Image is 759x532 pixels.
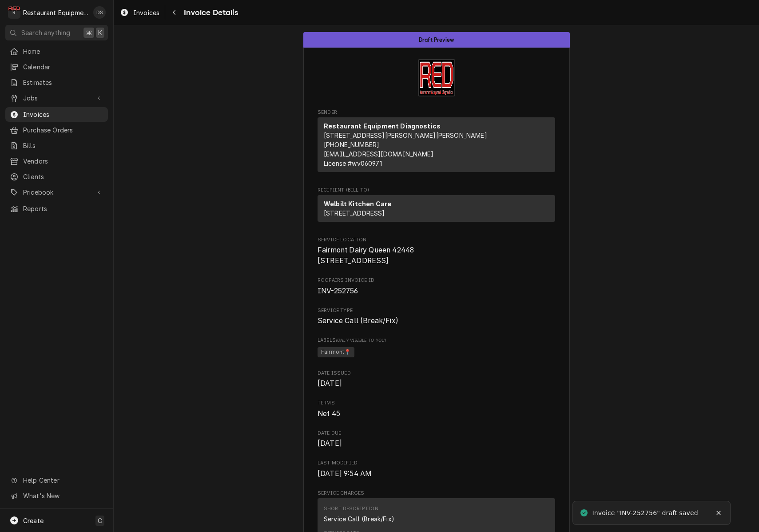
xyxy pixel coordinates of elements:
[23,8,88,17] div: Restaurant Equipment Diagnostics
[324,122,441,130] strong: Restaurant Equipment Diagnostics
[5,138,108,153] a: Bills
[318,347,354,358] span: Fairmont📍
[23,188,90,197] span: Pricebook
[318,468,555,479] span: Last Modified
[318,346,555,359] span: [object Object]
[318,236,555,244] span: Service Location
[324,505,394,523] div: Short Description
[5,185,108,200] a: Go to Pricebook
[318,287,358,295] span: INV-252756
[8,6,20,19] div: Restaurant Equipment Diagnostics's Avatar
[303,32,570,48] div: Status
[324,505,378,512] div: Short Description
[318,117,555,172] div: Sender
[21,28,70,37] span: Search anything
[5,91,108,105] a: Go to Jobs
[5,60,108,74] a: Calendar
[318,195,555,225] div: Recipient (Bill To)
[324,514,394,524] div: Short Description
[318,316,398,325] span: Service Call (Break/Fix)
[318,277,555,284] span: Roopairs Invoice ID
[318,408,555,419] span: Terms
[419,37,454,43] span: Draft Preview
[23,491,103,500] span: What's New
[318,286,555,296] span: Roopairs Invoice ID
[318,460,555,479] div: Last Modified
[318,246,414,265] span: Fairmont Dairy Queen 42448 [STREET_ADDRESS]
[23,62,103,72] span: Calendar
[318,245,555,266] span: Service Location
[98,28,102,37] span: K
[23,47,103,56] span: Home
[23,172,103,181] span: Clients
[181,7,238,19] span: Invoice Details
[23,476,103,485] span: Help Center
[318,378,555,389] span: Date Issued
[23,156,103,166] span: Vendors
[318,117,555,176] div: Sender
[318,438,555,449] span: Date Due
[5,154,108,168] a: Vendors
[5,75,108,90] a: Estimates
[592,508,699,518] div: Invoice "INV-252756" draft saved
[23,204,103,213] span: Reports
[93,6,106,19] div: DS
[324,150,433,158] a: [EMAIL_ADDRESS][DOMAIN_NAME]
[167,5,181,20] button: Navigate back
[324,160,382,167] span: License # wv060971
[86,28,92,37] span: ⌘
[5,107,108,122] a: Invoices
[318,469,372,478] span: [DATE] 9:54 AM
[318,439,342,448] span: [DATE]
[318,109,555,116] span: Sender
[324,200,391,208] strong: Welbilt Kitchen Care
[318,236,555,266] div: Service Location
[318,187,555,194] span: Recipient (Bill To)
[98,516,102,525] span: C
[318,195,555,222] div: Recipient (Bill To)
[8,6,20,19] div: R
[23,141,103,150] span: Bills
[5,123,108,137] a: Purchase Orders
[418,59,455,96] img: Logo
[318,307,555,326] div: Service Type
[318,109,555,176] div: Invoice Sender
[23,93,90,103] span: Jobs
[318,430,555,449] div: Date Due
[93,6,106,19] div: Derek Stewart's Avatar
[23,110,103,119] span: Invoices
[23,125,103,135] span: Purchase Orders
[318,316,555,326] span: Service Type
[318,187,555,226] div: Invoice Recipient
[324,141,379,148] a: [PHONE_NUMBER]
[5,25,108,40] button: Search anything⌘K
[133,8,159,17] span: Invoices
[318,400,555,407] span: Terms
[318,400,555,419] div: Terms
[318,490,555,497] span: Service Charges
[318,337,555,359] div: [object Object]
[324,209,385,217] span: [STREET_ADDRESS]
[318,379,342,388] span: [DATE]
[318,337,555,344] span: Labels
[23,78,103,87] span: Estimates
[5,169,108,184] a: Clients
[5,473,108,488] a: Go to Help Center
[318,460,555,467] span: Last Modified
[318,430,555,437] span: Date Due
[336,338,386,343] span: (Only Visible to You)
[318,370,555,389] div: Date Issued
[318,370,555,377] span: Date Issued
[116,5,163,20] a: Invoices
[324,132,487,139] span: [STREET_ADDRESS][PERSON_NAME][PERSON_NAME]
[318,307,555,314] span: Service Type
[5,488,108,503] a: Go to What's New
[5,201,108,216] a: Reports
[23,517,44,524] span: Create
[5,44,108,59] a: Home
[318,277,555,296] div: Roopairs Invoice ID
[318,409,340,418] span: Net 45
